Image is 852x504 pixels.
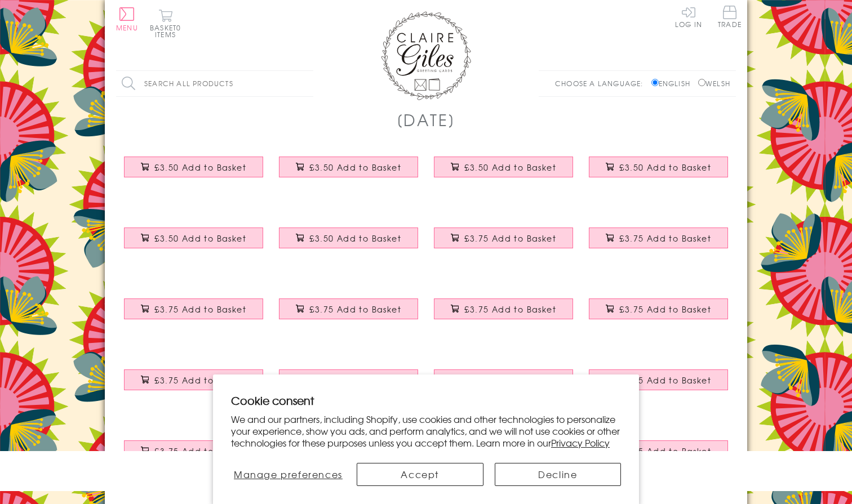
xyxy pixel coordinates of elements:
[581,432,736,480] a: Father's Day Card, Stars, Happy Father's Day, Grandad, Tassel Embellished £3.75 Add to Basket
[651,79,659,86] input: English
[124,157,264,177] button: £3.50 Add to Basket
[234,467,343,481] span: Manage preferences
[464,304,556,315] span: £3.75 Add to Basket
[116,432,271,480] a: Father's Day Card, Pea Pods Hap-pea Father's Day, colourful pompom embellished £3.75 Add to Basket
[231,463,345,486] button: Manage preferences
[555,78,649,88] p: Choose a language:
[619,304,711,315] span: £3.75 Add to Basket
[581,361,736,409] a: Father's Day Greeting Card, Top Banana Dad, Embellished with a colourful tassel £3.75 Add to Basket
[589,298,729,319] button: £3.75 Add to Basket
[426,148,581,197] a: Father's Day Card, Super Dad, text foiled in shiny gold £3.50 Add to Basket
[464,233,556,244] span: £3.75 Add to Basket
[426,219,581,267] a: Father's Day Greeting Card, Dab Dad, Embellished with a colourful tassel £3.75 Add to Basket
[619,233,711,244] span: £3.75 Add to Basket
[116,290,271,338] a: Father's Day Greeting Card, You're the Bomb Dad! Embellished with a tassel £3.75 Add to Basket
[155,23,181,39] span: 0 items
[154,233,246,244] span: £3.50 Add to Basket
[279,369,419,390] button: £3.75 Add to Basket
[124,298,264,319] button: £3.75 Add to Basket
[434,228,574,248] button: £3.75 Add to Basket
[434,157,574,177] button: £3.50 Add to Basket
[434,298,574,319] button: £3.75 Add to Basket
[718,6,742,28] span: Trade
[551,436,610,449] a: Privacy Policy
[279,228,419,248] button: £3.50 Add to Basket
[116,71,313,96] input: Search all products
[651,78,696,88] label: English
[698,78,730,88] label: Welsh
[309,233,401,244] span: £3.50 Add to Basket
[495,463,622,486] button: Decline
[434,369,574,390] button: £3.75 Add to Basket
[116,148,271,197] a: Father's Day Card, Mr Awesome, text foiled in shiny gold £3.50 Add to Basket
[675,6,702,28] a: Log In
[154,162,246,173] span: £3.50 Add to Basket
[309,162,401,173] span: £3.50 Add to Basket
[116,219,271,267] a: Father's Day Card, Dad You Rock, text foiled in shiny gold £3.50 Add to Basket
[271,219,426,267] a: Father's Day Card, No. 1 Dad, text foiled in shiny gold £3.50 Add to Basket
[124,369,264,390] button: £3.75 Add to Basket
[271,361,426,409] a: Father's Day Grandpa Card, Hot air Balloon, Tassel Embellished £3.75 Add to Basket
[116,7,138,31] button: Menu
[279,157,419,177] button: £3.50 Add to Basket
[124,228,264,248] button: £3.50 Add to Basket
[698,79,705,86] input: Welsh
[231,393,621,408] h2: Cookie consent
[589,157,729,177] button: £3.50 Add to Basket
[619,162,711,173] span: £3.50 Add to Basket
[381,11,471,100] img: Claire Giles Greetings Cards
[581,148,736,197] a: Father's Day Card, Top Dad, text foiled in shiny gold £3.50 Add to Basket
[357,463,483,486] button: Accept
[589,228,729,248] button: £3.75 Add to Basket
[154,374,246,386] span: £3.75 Add to Basket
[426,361,581,409] a: Father's Day Card, Star, Papa, Happy Father's Day, Tassel Embellished £3.75 Add to Basket
[464,162,556,173] span: £3.50 Add to Basket
[124,440,264,461] button: £3.75 Add to Basket
[116,361,271,409] a: Father's Day Card, Ice Pops, Daddy Cool, Tassel Embellished £3.75 Add to Basket
[116,23,138,33] span: Menu
[271,148,426,197] a: Father's Day Card, Best Dad, text foiled in shiny gold £3.50 Add to Basket
[279,298,419,319] button: £3.75 Add to Basket
[426,290,581,338] a: Father's Day Greeting Card, Hot Air Balloon, Embellished with a colourful tassel £3.75 Add to Basket
[154,304,246,315] span: £3.75 Add to Basket
[302,71,313,96] input: Search
[271,290,426,338] a: Father's Day Greeting Card, #BestDad, Embellished with a colourful tassel £3.75 Add to Basket
[589,440,729,461] button: £3.75 Add to Basket
[231,413,621,448] p: We and our partners, including Shopify, use cookies and other technologies to personalize your ex...
[150,9,181,38] button: Basket0 items
[397,108,456,131] h1: [DATE]
[619,374,711,386] span: £3.75 Add to Basket
[154,445,246,457] span: £3.75 Add to Basket
[309,304,401,315] span: £3.75 Add to Basket
[619,445,711,457] span: £3.75 Add to Basket
[581,219,736,267] a: Father's Day Greeting Card, # 1 Dad Rosette, Embellished with a colourful tassel £3.75 Add to Basket
[718,6,742,30] a: Trade
[581,290,736,338] a: Father's Day Card, Daddy & Baby Whale, Embellished with colourful tassel £3.75 Add to Basket
[589,369,729,390] button: £3.75 Add to Basket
